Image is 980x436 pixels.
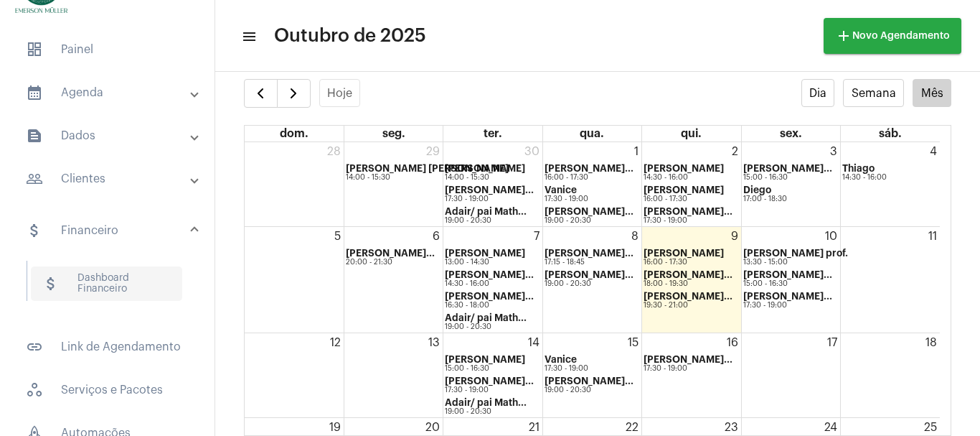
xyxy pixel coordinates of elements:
div: 17:00 - 18:30 [743,195,787,203]
td: 5 de outubro de 2025 [245,226,344,333]
button: Mês Anterior [244,79,278,108]
strong: [PERSON_NAME] [PERSON_NAME] [346,164,509,173]
strong: [PERSON_NAME]... [743,270,832,279]
div: 14:00 - 15:30 [445,174,525,182]
strong: [PERSON_NAME]... [743,164,832,173]
strong: [PERSON_NAME] [445,164,525,173]
td: 14 de outubro de 2025 [443,333,542,417]
strong: [PERSON_NAME] [644,164,724,173]
div: 19:00 - 20:30 [445,217,527,225]
mat-expansion-panel-header: sidenav iconFinanceiro [9,208,215,254]
div: 17:30 - 19:00 [445,386,534,394]
div: 19:30 - 21:00 [644,302,732,310]
td: 29 de setembro de 2025 [344,142,443,227]
mat-expansion-panel-header: sidenav iconClientes [9,162,215,196]
strong: Vanice [545,185,577,195]
strong: [PERSON_NAME]... [445,185,534,195]
a: 30 de setembro de 2025 [522,142,542,161]
strong: [PERSON_NAME]... [644,355,732,364]
td: 12 de outubro de 2025 [245,333,344,417]
mat-panel-title: Clientes [26,170,192,187]
div: 15:00 - 16:30 [445,365,525,373]
a: 28 de setembro de 2025 [324,142,344,161]
div: 13:30 - 15:00 [743,259,848,266]
mat-icon: sidenav icon [26,127,43,144]
a: 13 de outubro de 2025 [425,333,443,352]
div: 17:30 - 19:00 [644,365,732,373]
mat-expansion-panel-header: sidenav iconAgenda [9,75,215,110]
td: 18 de outubro de 2025 [841,333,940,417]
strong: [PERSON_NAME] [445,249,525,258]
td: 1 de outubro de 2025 [542,142,641,227]
strong: [PERSON_NAME]... [545,249,633,258]
mat-expansion-panel-header: sidenav iconDados [9,119,215,153]
strong: [PERSON_NAME]... [545,207,633,216]
a: 29 de setembro de 2025 [423,142,443,161]
a: 17 de outubro de 2025 [824,333,840,352]
a: sexta-feira [777,126,805,142]
div: 19:00 - 20:30 [545,280,633,288]
strong: [PERSON_NAME]... [445,292,534,301]
div: 19:00 - 20:30 [445,408,527,416]
a: 12 de outubro de 2025 [327,333,344,352]
div: 17:30 - 19:00 [743,302,832,310]
strong: Vanice [545,355,577,364]
div: 17:30 - 19:00 [644,217,732,225]
a: 2 de outubro de 2025 [729,142,741,161]
div: 13:00 - 14:30 [445,259,525,266]
span: sidenav icon [26,41,43,58]
span: Novo Agendamento [835,31,950,41]
strong: [PERSON_NAME]... [743,292,832,301]
span: sidenav icon [26,381,43,399]
div: 17:30 - 19:00 [545,365,588,373]
a: sábado [876,126,905,142]
div: 16:00 - 17:30 [545,174,633,182]
strong: [PERSON_NAME] [644,249,724,258]
div: 15:00 - 16:30 [743,280,832,288]
div: 16:30 - 18:00 [445,302,534,310]
a: 15 de outubro de 2025 [625,333,641,352]
div: 14:30 - 16:00 [842,174,887,182]
td: 3 de outubro de 2025 [741,142,840,227]
div: 17:30 - 19:00 [545,195,588,203]
strong: [PERSON_NAME] [644,185,724,195]
a: 14 de outubro de 2025 [525,333,542,352]
td: 17 de outubro de 2025 [741,333,840,417]
div: 14:30 - 16:00 [644,174,724,182]
strong: [PERSON_NAME]... [445,376,534,386]
td: 28 de setembro de 2025 [245,142,344,227]
a: terça-feira [481,126,505,142]
span: Outubro de 2025 [274,24,426,47]
mat-icon: sidenav icon [26,338,43,356]
mat-icon: sidenav icon [42,275,60,292]
strong: [PERSON_NAME]... [644,270,732,279]
td: 2 de outubro de 2025 [642,142,741,227]
a: quinta-feira [678,126,705,142]
strong: [PERSON_NAME]... [545,270,633,279]
span: Painel [14,32,200,67]
a: 7 de outubro de 2025 [531,227,542,246]
td: 4 de outubro de 2025 [841,142,940,227]
div: sidenav iconFinanceiro [9,254,215,321]
div: 14:30 - 16:00 [445,280,534,288]
a: segunda-feira [380,126,408,142]
a: domingo [277,126,311,142]
button: Dia [801,79,835,107]
div: 14:00 - 15:30 [346,174,509,182]
a: 10 de outubro de 2025 [822,227,840,246]
mat-panel-title: Dados [26,127,192,144]
div: 16:00 - 17:30 [644,259,724,266]
div: 19:00 - 20:30 [545,386,633,394]
button: Mês [913,79,951,107]
mat-panel-title: Agenda [26,84,192,101]
button: Novo Agendamento [824,18,961,54]
strong: Adair/ pai Math... [445,207,527,216]
mat-icon: sidenav icon [26,222,43,239]
strong: [PERSON_NAME]... [545,376,633,386]
div: 20:00 - 21:30 [346,259,435,266]
a: 3 de outubro de 2025 [827,142,840,161]
span: Dashboard Financeiro [31,266,182,301]
a: 5 de outubro de 2025 [331,227,344,246]
strong: Diego [743,185,771,195]
div: 15:00 - 16:30 [743,174,832,182]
